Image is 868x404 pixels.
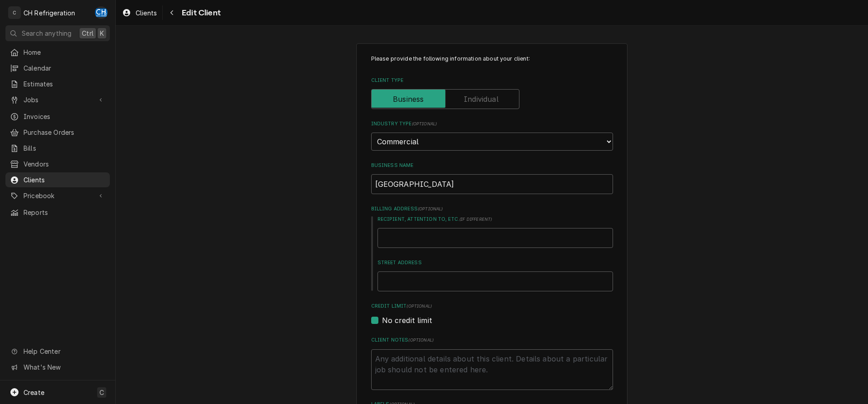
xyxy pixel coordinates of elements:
a: Estimates [5,76,110,91]
span: Edit Client [179,7,221,19]
label: Industry Type [371,120,613,128]
span: ( optional ) [412,121,437,126]
div: Industry Type [371,120,613,151]
div: C [8,6,21,19]
span: Invoices [24,112,105,121]
a: Go to Pricebook [5,188,110,203]
div: CH Refrigeration [24,8,75,18]
span: Clients [24,175,105,185]
span: Help Center [24,347,104,356]
span: What's New [24,362,104,372]
a: Go to Jobs [5,92,110,107]
label: Client Notes [371,337,613,344]
div: Credit Limit [371,303,613,326]
a: Clients [118,5,160,20]
label: Street Address [377,259,613,266]
div: Business Name [371,162,613,194]
span: C [99,388,104,397]
span: ( optional ) [408,337,434,342]
span: Pricebook [24,191,92,200]
span: Vendors [24,159,105,169]
a: Bills [5,141,110,156]
a: Home [5,45,110,60]
span: Home [24,48,105,57]
span: (optional) [406,304,432,309]
a: Purchase Orders [5,125,110,140]
a: Calendar [5,61,110,76]
a: Vendors [5,157,110,171]
label: Recipient, Attention To, etc. [377,216,613,223]
a: Go to Help Center [5,344,110,359]
button: Navigate back [165,5,179,20]
label: No credit limit [382,315,432,326]
div: Client Notes [371,337,613,390]
p: Please provide the following information about your client: [371,55,613,63]
span: Purchase Orders [24,128,105,137]
button: Search anythingCtrlK [5,25,110,41]
a: Clients [5,172,110,187]
span: Search anything [22,29,71,38]
div: Street Address [377,259,613,291]
span: Bills [24,143,105,153]
span: Reports [24,208,105,217]
span: K [100,29,104,38]
span: Estimates [24,79,105,89]
div: CH [95,6,108,19]
label: Billing Address [371,205,613,213]
span: Ctrl [82,29,94,38]
span: Jobs [24,95,92,105]
div: Recipient, Attention To, etc. [377,216,613,248]
label: Business Name [371,162,613,169]
label: Client Type [371,77,613,84]
div: Billing Address [371,205,613,291]
span: Calendar [24,63,105,73]
span: Clients [136,8,157,18]
span: ( if different ) [459,217,492,222]
a: Invoices [5,109,110,124]
label: Credit Limit [371,303,613,310]
div: Chris Hiraga's Avatar [95,6,108,19]
div: Client Type [371,77,613,109]
span: ( optional ) [418,206,443,211]
a: Reports [5,205,110,220]
span: Create [24,389,44,396]
a: Go to What's New [5,360,110,375]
